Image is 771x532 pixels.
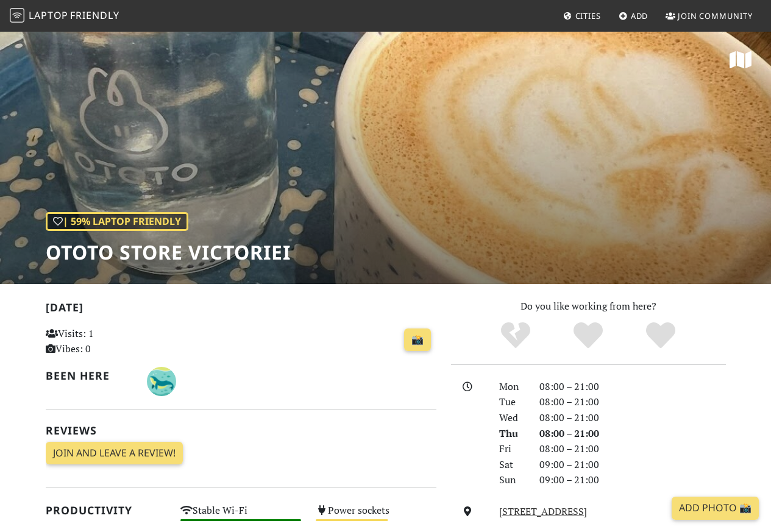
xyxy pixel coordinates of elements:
[492,426,532,442] div: Thu
[404,328,431,352] a: 📸
[614,5,653,27] a: Add
[532,441,733,457] div: 08:00 – 21:00
[532,472,733,488] div: 09:00 – 21:00
[661,5,758,27] a: Join Community
[492,394,532,410] div: Tue
[46,504,166,517] h2: Productivity
[672,497,759,520] a: Add Photo 📸
[624,321,697,351] div: Definitely!
[451,299,726,314] p: Do you like working from here?
[147,374,176,387] span: Alexa B
[308,502,444,531] div: Power sockets
[499,505,587,518] a: [STREET_ADDRESS]
[558,5,606,27] a: Cities
[46,212,188,232] div: | 59% Laptop Friendly
[532,426,733,442] div: 08:00 – 21:00
[631,10,648,21] span: Add
[46,442,183,465] a: Join and leave a review!
[678,10,753,21] span: Join Community
[492,472,532,488] div: Sun
[492,441,532,457] div: Fri
[532,410,733,426] div: 08:00 – 21:00
[492,379,532,395] div: Mon
[552,321,625,351] div: Yes
[173,502,308,531] div: Stable Wi-Fi
[532,379,733,395] div: 08:00 – 21:00
[46,301,436,319] h2: [DATE]
[492,410,532,426] div: Wed
[147,367,176,396] img: 5686-alexa.jpg
[46,241,291,264] h1: OTOTO Store Victoriei
[29,9,68,22] span: Laptop
[70,9,119,22] span: Friendly
[46,326,166,357] p: Visits: 1 Vibes: 0
[532,457,733,473] div: 09:00 – 21:00
[575,10,601,21] span: Cities
[46,369,132,382] h2: Been here
[492,457,532,473] div: Sat
[10,8,24,23] img: LaptopFriendly
[46,424,436,437] h2: Reviews
[532,394,733,410] div: 08:00 – 21:00
[480,321,552,351] div: No
[10,5,119,27] a: LaptopFriendly LaptopFriendly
